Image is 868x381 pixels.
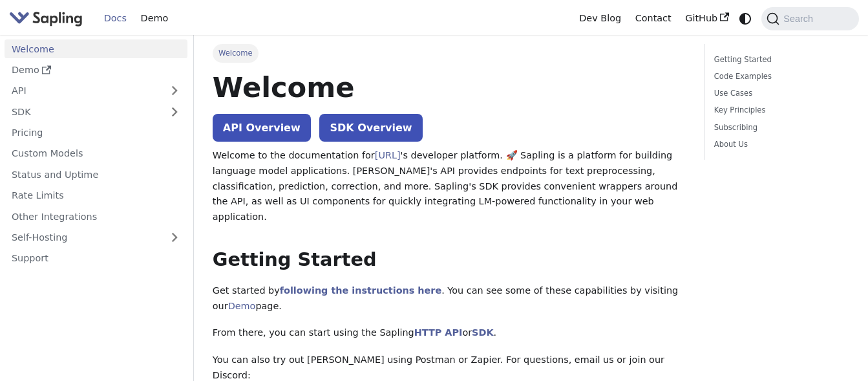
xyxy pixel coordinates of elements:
[714,138,845,151] a: About Us
[714,122,845,134] a: Subscribing
[213,248,686,272] h2: Getting Started
[134,8,175,28] a: Demo
[5,82,162,100] a: API
[228,301,256,311] a: Demo
[572,8,628,28] a: Dev Blog
[5,249,187,268] a: Support
[162,102,187,121] button: Expand sidebar category 'SDK'
[5,102,162,121] a: SDK
[678,8,736,28] a: GitHub
[714,87,845,100] a: Use Cases
[414,327,463,338] a: HTTP API
[319,114,422,142] a: SDK Overview
[5,39,187,58] a: Welcome
[714,54,845,66] a: Getting Started
[5,165,187,184] a: Status and Uptime
[375,150,401,160] a: [URL]
[280,285,441,296] a: following the instructions here
[761,7,858,30] button: Search (Command+K)
[9,9,87,28] a: Sapling.aiSapling.ai
[628,8,679,28] a: Contact
[213,283,686,314] p: Get started by . You can see some of these capabilities by visiting our page.
[213,148,686,225] p: Welcome to the documentation for 's developer platform. 🚀 Sapling is a platform for building lang...
[5,207,187,226] a: Other Integrations
[5,124,187,142] a: Pricing
[162,82,187,100] button: Expand sidebar category 'API'
[9,9,83,28] img: Sapling.ai
[472,327,493,338] a: SDK
[779,14,821,24] span: Search
[714,71,845,83] a: Code Examples
[5,228,187,247] a: Self-Hosting
[736,9,755,28] button: Switch between dark and light mode (currently system mode)
[213,114,311,142] a: API Overview
[213,70,686,105] h1: Welcome
[213,44,686,62] nav: Breadcrumbs
[213,325,686,341] p: From there, you can start using the Sapling or .
[213,44,259,62] span: Welcome
[5,61,187,80] a: Demo
[714,104,845,116] a: Key Principles
[5,144,187,163] a: Custom Models
[5,186,187,205] a: Rate Limits
[97,8,134,28] a: Docs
